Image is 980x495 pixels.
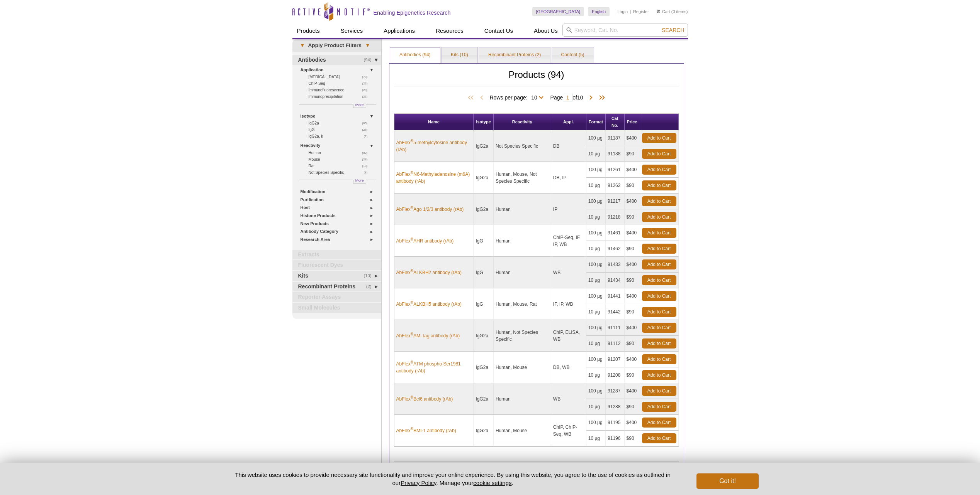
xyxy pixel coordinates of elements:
[606,257,625,273] td: 91433
[586,431,606,446] td: 10 µg
[494,320,551,352] td: Human, Not Species Specific
[364,169,372,176] span: (8)
[396,237,454,244] a: AbFlex®AHR antibody (rAb)
[586,114,606,130] th: Format
[301,188,377,196] a: Modification
[551,352,586,383] td: DB, WB
[309,120,372,126] a: (65)IgG2a
[625,194,640,209] td: $400
[292,55,381,65] a: (94)Antibodies
[301,196,377,204] a: Purification
[292,260,381,270] a: Fluorescent Dyes
[474,320,494,352] td: IgG2a
[586,162,606,178] td: 100 µg
[394,71,679,86] h2: Products (94)
[547,94,587,101] span: Page of
[494,383,551,415] td: Human
[551,130,586,162] td: DB
[606,130,625,146] td: 91187
[474,352,494,383] td: IgG2a
[494,130,551,162] td: Not Species Specific
[586,225,606,241] td: 100 µg
[362,150,372,156] span: (82)
[396,269,462,276] a: AbFlex®ALKBH2 antibody (rAb)
[625,399,640,415] td: $90
[642,149,676,159] a: Add to Cart
[625,162,640,178] td: $400
[606,194,625,209] td: 91217
[301,220,377,228] a: New Products
[625,431,640,446] td: $90
[494,194,551,225] td: Human
[625,178,640,194] td: $90
[642,433,676,443] a: Add to Cart
[606,320,625,336] td: 91111
[411,139,413,143] sup: ®
[606,431,625,446] td: 91196
[586,336,606,352] td: 10 µg
[474,194,494,225] td: IgG2a
[474,130,494,162] td: IgG2a
[625,257,640,273] td: $400
[494,415,551,446] td: Human, Mouse
[292,282,381,292] a: (2)Recombinant Proteins
[586,367,606,383] td: 10 µg
[606,352,625,367] td: 91207
[642,259,676,269] a: Add to Cart
[390,47,440,63] a: Antibodies (94)
[532,7,584,16] a: [GEOGRAPHIC_DATA]
[364,133,372,140] span: (1)
[411,237,413,241] sup: ®
[625,225,640,241] td: $400
[411,170,413,175] sup: ®
[551,383,586,415] td: WB
[642,165,676,175] a: Add to Cart
[551,162,586,194] td: DB, IP
[474,162,494,194] td: IgG2a
[586,257,606,273] td: 100 µg
[586,320,606,336] td: 100 µg
[466,94,478,102] span: First Page
[494,257,551,288] td: Human
[617,9,628,14] a: Login
[309,150,372,156] a: (82)Human
[625,415,640,431] td: $400
[401,480,436,486] a: Privacy Policy
[586,415,606,431] td: 100 µg
[292,303,381,313] a: Small Molecules
[606,209,625,225] td: 91218
[586,288,606,304] td: 100 µg
[625,320,640,336] td: $400
[562,24,688,37] input: Keyword, Cat. No.
[474,415,494,446] td: IgG2a
[529,24,562,38] a: About Us
[577,94,583,101] span: 10
[551,288,586,320] td: IF, IP, WB
[309,126,372,133] a: (28)IgG
[362,120,372,126] span: (65)
[595,94,606,102] span: Last Page
[353,180,366,184] a: More
[606,304,625,320] td: 91442
[364,55,376,65] span: (94)
[296,42,308,49] span: ▾
[309,80,372,87] a: (23)ChIP-Seq
[309,156,372,163] a: (28)Mouse
[642,402,676,412] a: Add to Cart
[309,163,372,169] a: (13)Rat
[301,236,377,244] a: Research Area
[606,114,625,130] th: Cat No.
[473,480,511,486] button: cookie settings
[480,24,518,38] a: Contact Us
[411,332,413,336] sup: ®
[642,244,676,254] a: Add to Cart
[474,114,494,130] th: Isotype
[309,87,372,93] a: (23)Immunofluorescence
[642,228,676,238] a: Add to Cart
[625,114,640,130] th: Price
[362,156,372,163] span: (28)
[606,336,625,352] td: 91112
[606,399,625,415] td: 91288
[301,141,377,150] a: Reactivity
[292,292,381,302] a: Reporter Assays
